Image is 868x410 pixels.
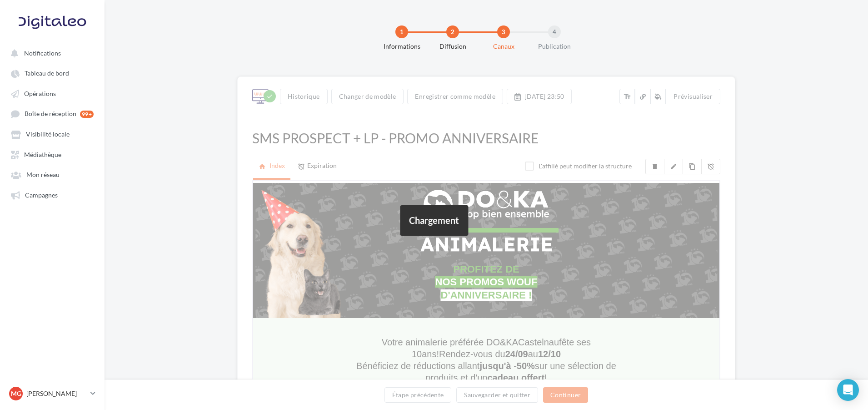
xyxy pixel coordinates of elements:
span: Castelnau [265,157,306,167]
span: PROFITEZ DE [200,83,266,94]
div: Diffusion [424,42,482,51]
a: Visibilité locale [5,126,99,142]
span: Médiathèque [24,151,61,158]
span: Boîte de réception [25,110,76,118]
span: Rendez-vous du au [186,168,308,178]
a: Opérations [5,85,99,101]
div: 2 [446,25,459,38]
button: Notifications [5,45,95,61]
a: Boîte de réception 99+ [5,105,99,122]
div: Publication [525,42,584,51]
img: logo_doka_Animalerie_Horizontal_fond_transparent-4.png [97,7,369,78]
span: ! [183,168,186,178]
span: Mon réseau [26,171,60,179]
span: NOS PROMOS WOUF [182,96,284,107]
a: MG [PERSON_NAME] [7,385,97,402]
span: Notifications [24,49,61,57]
span: Visibilité locale [26,131,70,138]
strong: cadeau offert [234,192,291,202]
div: Chargement [400,205,468,236]
p: [PERSON_NAME] [26,389,87,398]
span: MG [11,389,21,398]
div: 1 [395,25,408,38]
span: Votre animalerie préférée DO&KA [129,157,265,167]
span: . [170,343,172,351]
span: Campagnes [25,191,58,199]
span: Tentez de gagner le poids de votre animal en friandises et pâtée et bien plus encore [37,335,215,351]
a: Tableau de bord [5,65,99,81]
a: Médiathèque [5,146,99,162]
span: TICKET 100% GAGNANT [73,317,180,327]
div: Informations [373,42,431,51]
div: 3 [497,25,510,38]
strong: 12/10 [285,168,308,178]
div: 4 [548,25,561,38]
span: Ticket offert dès 50€ d'achat. [86,359,167,366]
div: 99+ [80,111,94,118]
div: Canaux [474,42,533,51]
a: J'ARRIVE [104,375,149,383]
strong: 24/09 [252,168,275,178]
a: Mon réseau [5,166,99,182]
div: Open Intercom Messenger [837,379,859,401]
strong: jusqu'à -50% [226,180,281,190]
span: Opérations [24,90,56,97]
span: D'ANNIVERSAIRE ! [188,109,279,120]
a: Campagnes [5,187,99,203]
span: Tableau de bord [25,70,69,77]
a: J'EN PROFITE [209,220,258,228]
span: Bénéficiez de réductions allant sur une sélection de produits et d'un ! [103,180,363,202]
